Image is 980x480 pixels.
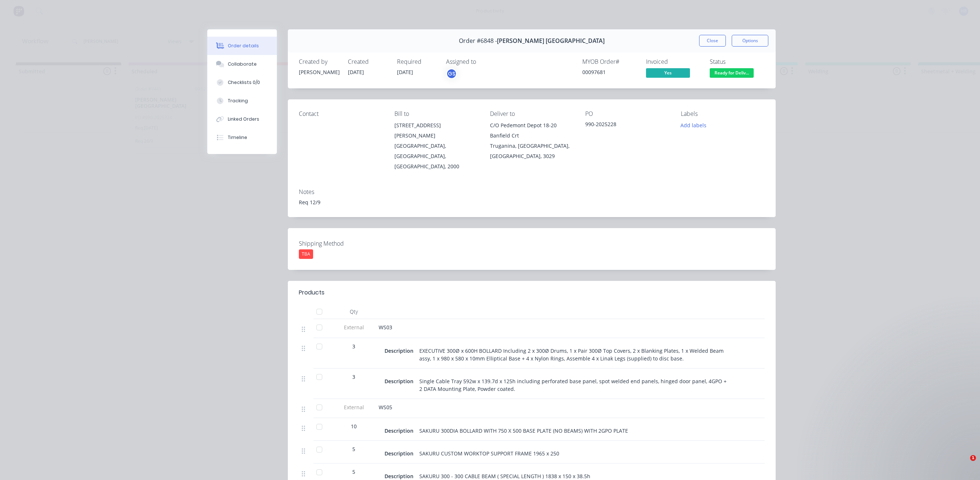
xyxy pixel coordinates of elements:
[352,373,355,381] span: 3
[459,37,497,44] span: Order #6848 -
[207,92,277,110] button: Tracking
[416,376,733,394] div: Single Cable Tray 592w x 139.7d x 125h including perforated base panel, spot welded end panels, h...
[585,110,669,117] div: PO
[299,68,339,76] div: [PERSON_NAME]
[681,110,765,117] div: Labels
[394,120,478,141] div: [STREET_ADDRESS][PERSON_NAME]
[397,58,437,65] div: Required
[497,37,605,44] span: [PERSON_NAME] [GEOGRAPHIC_DATA]
[228,43,259,49] div: Order details
[385,345,416,356] div: Description
[352,468,355,476] span: 5
[446,68,457,79] button: GS
[348,69,364,76] span: [DATE]
[352,445,355,453] span: 5
[416,425,631,436] div: SAKURU 300DIA BOLLARD WITH 750 X 500 BASE PLATE (NO BEAMS) WITH 2GPO PLATE
[352,342,355,350] span: 3
[228,98,248,104] div: Tracking
[970,455,976,461] span: 1
[299,198,765,206] div: Req 12/9
[299,58,339,65] div: Created by
[351,422,357,430] span: 10
[646,58,701,65] div: Invoiced
[379,324,392,331] span: WS03
[385,425,416,436] div: Description
[490,110,574,117] div: Deliver to
[582,68,637,76] div: 00097681
[335,403,373,411] span: External
[416,448,562,459] div: SAKURU CUSTOM WORKTOP SUPPORT FRAME 1965 x 250
[710,58,765,65] div: Status
[490,141,574,161] div: Truganina, [GEOGRAPHIC_DATA], [GEOGRAPHIC_DATA], 3029
[299,239,390,248] label: Shipping Method
[228,134,247,141] div: Timeline
[416,345,733,364] div: EXECUTIVE 300Ø x 600H BOLLARD Including 2 x 300Ø Drums, 1 x Pair 300Ø Top Covers, 2 x Blanking Pl...
[646,68,690,77] span: Yes
[207,73,277,92] button: Checklists 0/0
[299,288,324,297] div: Products
[710,68,754,79] button: Ready for Deliv...
[394,141,478,172] div: [GEOGRAPHIC_DATA], [GEOGRAPHIC_DATA], [GEOGRAPHIC_DATA], 2000
[335,323,373,331] span: External
[490,120,574,161] div: C/O Pedemont Depot 18-20 Banfield CrtTruganina, [GEOGRAPHIC_DATA], [GEOGRAPHIC_DATA], 3029
[228,79,260,86] div: Checklists 0/0
[207,37,277,55] button: Order details
[385,448,416,459] div: Description
[332,304,376,319] div: Qty
[394,120,478,172] div: [STREET_ADDRESS][PERSON_NAME][GEOGRAPHIC_DATA], [GEOGRAPHIC_DATA], [GEOGRAPHIC_DATA], 2000
[207,110,277,128] button: Linked Orders
[446,58,519,65] div: Assigned to
[228,116,259,122] div: Linked Orders
[677,120,710,130] button: Add labels
[348,58,388,65] div: Created
[699,35,726,47] button: Close
[207,55,277,73] button: Collaborate
[710,68,754,77] span: Ready for Deliv...
[379,404,392,411] span: WS05
[397,69,413,76] span: [DATE]
[385,376,416,386] div: Description
[490,120,574,141] div: C/O Pedemont Depot 18-20 Banfield Crt
[299,188,765,195] div: Notes
[394,110,478,117] div: Bill to
[299,249,313,259] div: TBA
[228,61,257,67] div: Collaborate
[299,110,383,117] div: Contact
[585,120,669,131] div: 990-2025228
[207,128,277,147] button: Timeline
[732,35,768,47] button: Options
[955,455,973,473] iframe: Intercom live chat
[582,58,637,65] div: MYOB Order #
